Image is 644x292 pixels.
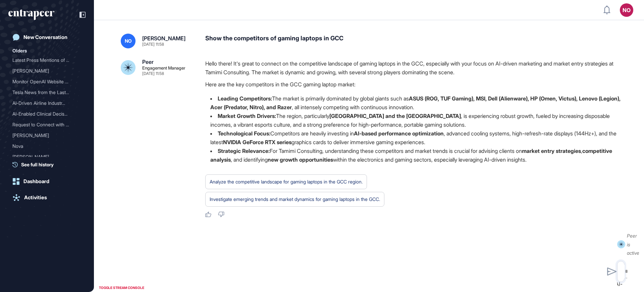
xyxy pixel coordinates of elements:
a: New Conversation [8,31,86,44]
div: Latest Press Mentions of OpenAI [12,55,82,66]
p: Here are the key competitors in the GCC gaming laptop market: [205,80,623,89]
li: For Tamimi Consulting, understanding these competitors and market trends is crucial for advising ... [205,147,623,164]
div: AI-Enabled Clinical Decision Support Software for Infectious Disease Screening and AMR Program [12,109,82,119]
strong: market entry strategies [522,148,581,154]
div: Curie [12,152,82,162]
div: Monitor OpenAI Website Ac... [12,76,76,87]
div: Analyze the competitive landscape for gaming laptops in the GCC region. [210,177,363,186]
li: Competitors are heavily investing in , advanced cooling systems, high-refresh-rate displays (144H... [205,129,623,147]
div: [PERSON_NAME] [12,66,76,76]
strong: Strategic Relevance: [218,148,270,154]
div: Dashboard [23,178,49,184]
div: [DATE] 11:58 [142,72,164,76]
strong: AI-based performance optimization [354,130,444,137]
div: Activities [24,195,47,201]
a: Dashboard [8,175,86,188]
div: Olders [12,47,27,55]
div: Tesla News from the Last ... [12,87,76,98]
strong: Technological Focus: [218,130,270,137]
button: NO [620,3,633,17]
span: See full history [21,161,54,168]
div: Engagement Manager [142,66,185,70]
li: The region, particularly , is experiencing robust growth, fueled by increasing disposable incomes... [205,112,623,129]
div: Peer [142,59,154,65]
p: Hello there! It's great to connect on the competitive landscape of gaming laptops in the GCC, esp... [205,59,623,77]
div: Nova [12,141,82,152]
div: TOGGLE STREAM CONSOLE [97,284,146,292]
div: New Conversation [23,34,67,40]
div: [PERSON_NAME] [12,152,76,162]
strong: Leading Competitors: [218,95,272,102]
strong: ASUS (ROG, TUF Gaming), MSI, Dell (Alienware), HP (Omen, Victus), Lenovo (Legion), Acer (Predator... [210,95,621,111]
div: Reese [12,130,82,141]
strong: NVIDIA GeForce RTX series [223,139,291,145]
div: Peer is active [627,232,639,257]
div: Reese [12,66,82,76]
div: AI-Driven Airline Industr... [12,98,76,109]
li: The market is primarily dominated by global giants such as , all intensely competing with continu... [205,94,623,112]
div: Latest Press Mentions of ... [12,55,76,66]
strong: Market Growth Drivers: [218,113,276,119]
div: Investigate emerging trends and market dynamics for gaming laptops in the GCC. [210,195,380,204]
strong: [GEOGRAPHIC_DATA] and the [GEOGRAPHIC_DATA] [329,113,461,119]
strong: new growth opportunities [268,156,333,163]
a: Activities [8,191,86,204]
div: Show the competitors of gaming laptops in GCC [205,34,623,48]
div: Monitor OpenAI Website Activity [12,76,82,87]
span: NO [125,38,132,44]
div: Request to Connect with C... [12,119,76,130]
div: AI-Driven Airline Industry Updates [12,98,82,109]
a: See full history [12,161,86,168]
div: [PERSON_NAME] [12,130,76,141]
div: [PERSON_NAME] [142,36,185,41]
div: [DATE] 11:58 [142,42,164,46]
div: Tesla News from the Last Two Weeks [12,87,82,98]
div: entrapeer-logo [8,9,54,20]
div: Request to Connect with Curie [12,119,82,130]
div: Nova [12,141,76,152]
div: AI-Enabled Clinical Decis... [12,109,76,119]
